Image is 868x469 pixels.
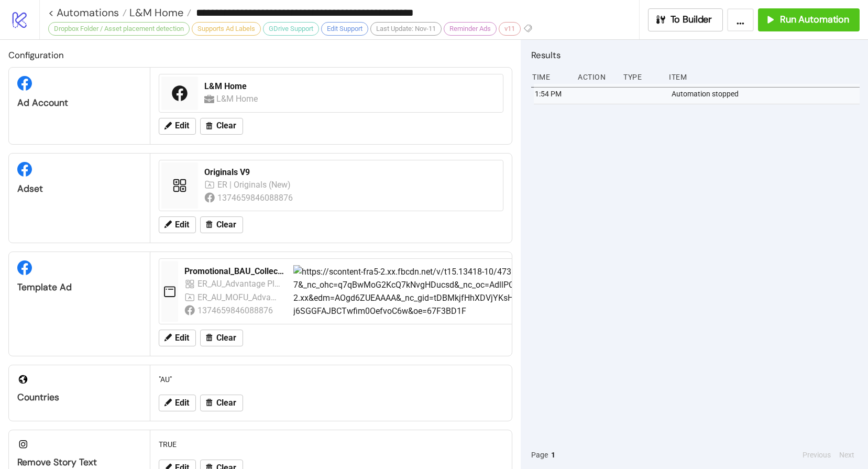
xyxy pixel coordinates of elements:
[204,167,497,178] div: Originals V9
[197,277,281,290] div: ER_AU_Advantage Plus_ConversionsCampaign Ad set
[531,449,548,461] span: Page
[17,391,141,403] div: Countries
[17,281,141,293] div: Template Ad
[444,22,497,36] div: Reminder Ads
[200,330,243,346] button: Clear
[836,449,858,461] button: Next
[127,6,183,19] span: L&M Home
[622,67,661,87] div: Type
[531,67,569,87] div: Time
[159,118,196,135] button: Edit
[216,333,236,343] span: Clear
[671,14,712,26] span: To Builder
[216,92,260,105] div: L&M Home
[671,84,862,104] div: Automation stopped
[200,395,243,411] button: Clear
[370,22,442,36] div: Last Update: Nov-11
[531,48,860,62] h2: Results
[668,67,860,87] div: Item
[263,22,319,36] div: GDrive Support
[727,8,754,31] button: ...
[175,121,189,130] span: Edit
[127,7,191,18] a: L&M Home
[159,216,196,233] button: Edit
[48,7,127,18] a: < Automations
[175,333,189,343] span: Edit
[192,22,261,36] div: Supports Ad Labels
[216,220,236,230] span: Clear
[758,8,860,31] button: Run Automation
[534,84,572,104] div: 1:54 PM
[17,97,141,109] div: Ad Account
[8,48,512,62] h2: Configuration
[577,67,615,87] div: Action
[159,395,196,411] button: Edit
[204,81,497,92] div: L&M Home
[197,304,274,317] div: 1374659846088876
[216,398,236,408] span: Clear
[155,369,508,389] div: "AU"
[184,266,285,277] div: Promotional_BAU_Collections_Laura-Rue-UGC B _Polished_Collection - Video_20250117_AU
[175,220,189,230] span: Edit
[197,291,281,304] div: ER_AU_MOFU_AdvantagePlus_Conversions_Purchase_Creatives
[321,22,368,36] div: Edit Support
[648,8,723,31] button: To Builder
[17,456,141,468] div: Remove Story Text
[48,22,190,36] div: Dropbox Folder / Asset placement detection
[200,118,243,135] button: Clear
[217,178,293,191] div: ER | Originals (New)
[499,22,521,36] div: v11
[155,434,508,454] div: TRUE
[799,449,834,461] button: Previous
[175,398,189,408] span: Edit
[548,449,558,461] button: 1
[216,121,236,130] span: Clear
[200,216,243,233] button: Clear
[17,183,141,195] div: Adset
[217,191,294,204] div: 1374659846088876
[159,330,196,346] button: Edit
[780,14,849,26] span: Run Automation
